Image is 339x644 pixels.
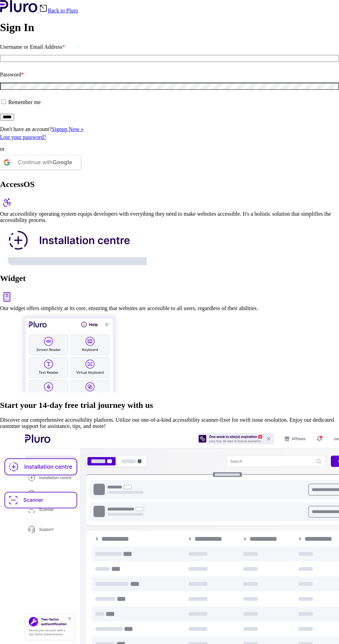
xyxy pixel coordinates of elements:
div: Continue with [18,156,72,169]
a: Back to Pluro [39,8,78,13]
img: Back icon [39,4,48,12]
b: Google [53,159,72,165]
input: Remember me [1,100,6,104]
a: Signup Now » [52,126,83,132]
